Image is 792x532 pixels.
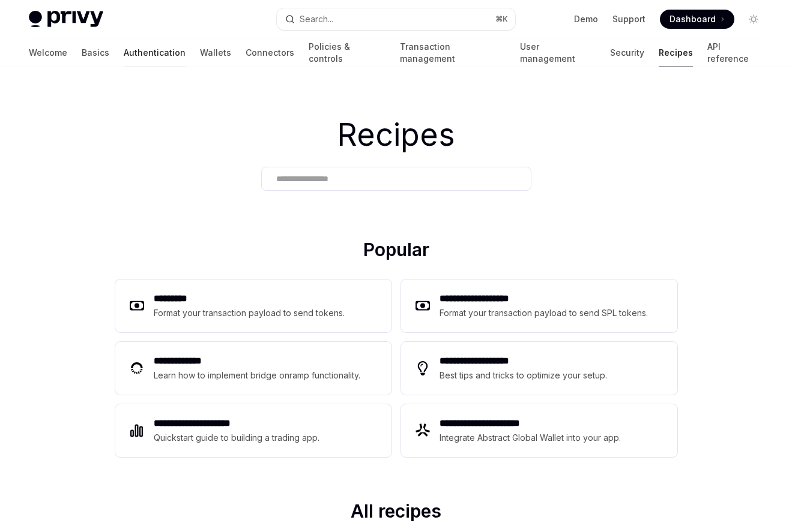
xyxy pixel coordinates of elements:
a: Recipes [659,38,693,67]
a: Welcome [29,38,67,67]
a: Security [610,38,644,67]
h2: All recipes [115,500,677,527]
span: ⌘ K [495,14,508,24]
a: Authentication [124,38,186,67]
a: **** **** ***Learn how to implement bridge onramp functionality. [115,342,391,395]
div: Format your transaction payload to send tokens. [154,306,345,320]
a: Demo [574,13,598,25]
button: Search...⌘K [277,8,515,30]
h2: Popular [115,239,677,265]
a: Policies & controls [309,38,385,67]
span: Dashboard [670,13,716,25]
a: Dashboard [660,10,734,29]
div: Format your transaction payload to send SPL tokens. [440,306,649,320]
div: Learn how to implement bridge onramp functionality. [154,368,364,383]
button: Toggle dark mode [744,10,763,29]
a: Basics [82,38,109,67]
a: Transaction management [400,38,506,67]
a: Connectors [246,38,294,67]
div: Search... [300,12,333,26]
img: light logo [29,11,103,28]
div: Best tips and tricks to optimize your setup. [440,368,609,383]
a: **** ****Format your transaction payload to send tokens. [115,279,391,332]
div: Integrate Abstract Global Wallet into your app. [440,431,622,445]
a: Wallets [200,38,231,67]
a: Support [612,13,645,25]
a: API reference [707,38,763,67]
a: User management [520,38,596,67]
div: Quickstart guide to building a trading app. [154,431,320,445]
